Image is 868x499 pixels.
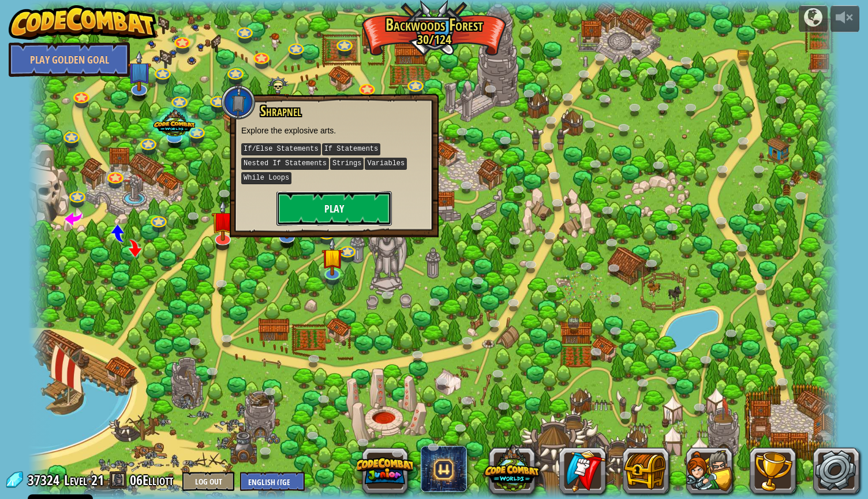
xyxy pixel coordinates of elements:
[260,101,301,121] span: Shrapnel
[322,143,381,155] kbd: If Statements
[241,172,291,184] kbd: While Loops
[567,318,579,329] img: silver-chest.png
[276,191,392,226] button: Play
[330,158,364,170] kbd: Strings
[91,471,104,489] span: 21
[830,5,859,32] button: Adjust volume
[322,238,344,275] img: level-banner-started.png
[799,5,828,32] button: Campaigns
[28,471,63,489] span: 37324
[9,5,156,40] img: CodeCombat - Learn how to code by playing a game
[267,76,289,119] img: level-banner-multiplayer.png
[365,158,407,170] kbd: Variables
[241,143,321,155] kbd: If/Else Statements
[64,471,87,490] span: Level
[211,200,234,241] img: level-banner-unstarted.png
[130,471,177,489] a: 06Elliott
[9,42,130,77] a: Play Golden Goal
[127,51,151,92] img: level-banner-unstarted-subscriber.png
[241,158,329,170] kbd: Nested If Statements
[738,50,750,61] img: bronze-chest.png
[241,125,427,136] p: Explore the explosive arts.
[182,472,234,491] button: Log Out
